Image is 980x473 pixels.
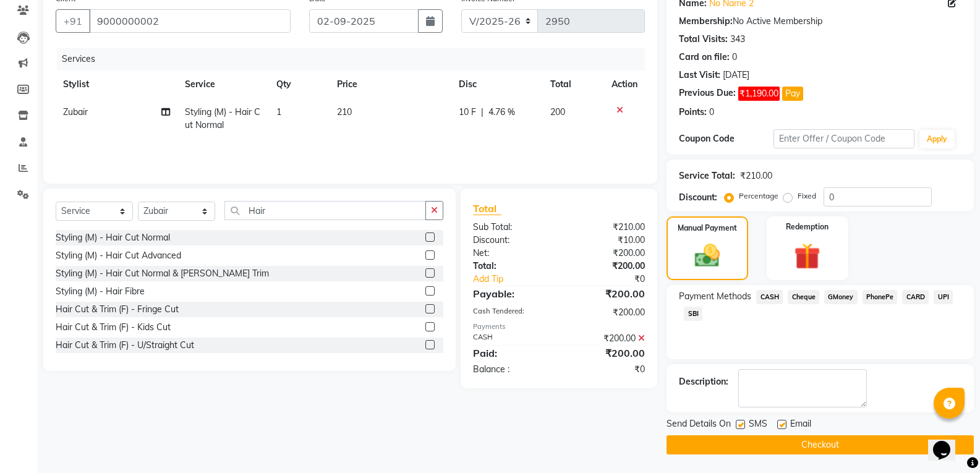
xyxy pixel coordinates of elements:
[790,417,811,433] span: Email
[56,231,170,244] div: Styling (M) - Hair Cut Normal
[863,290,898,304] span: PhonePe
[451,70,543,98] th: Disc
[559,234,654,247] div: ₹10.00
[740,169,772,182] div: ₹210.00
[559,286,654,301] div: ₹200.00
[464,273,575,286] a: Add Tip
[473,322,645,332] div: Payments
[56,267,269,280] div: Styling (M) - Hair Cut Normal & [PERSON_NAME] Trim
[679,87,736,101] div: Previous Due:
[464,363,559,376] div: Balance :
[723,69,749,82] div: [DATE]
[63,106,88,117] span: Zubair
[464,332,559,345] div: CASH
[177,70,269,98] th: Service
[679,106,707,119] div: Points:
[684,307,702,321] span: SBI
[464,247,559,260] div: Net:
[559,247,654,260] div: ₹200.00
[902,290,929,304] span: CARD
[559,260,654,273] div: ₹200.00
[604,70,645,98] th: Action
[687,241,728,270] img: _cash.svg
[459,106,476,119] span: 10 F
[756,290,783,304] span: CASH
[559,363,654,376] div: ₹0
[934,290,953,304] span: UPI
[749,417,767,433] span: SMS
[56,9,90,33] button: +91
[56,303,179,316] div: Hair Cut & Trim (F) - Fringe Cut
[276,106,281,117] span: 1
[464,234,559,247] div: Discount:
[559,346,654,360] div: ₹200.00
[919,130,955,148] button: Apply
[786,240,829,273] img: _gift.svg
[786,221,829,232] label: Redemption
[543,70,604,98] th: Total
[559,332,654,345] div: ₹200.00
[709,106,714,119] div: 0
[464,260,559,273] div: Total:
[559,221,654,234] div: ₹210.00
[269,70,330,98] th: Qty
[679,69,720,82] div: Last Visit:
[679,290,751,303] span: Payment Methods
[89,9,291,33] input: Search by Name/Mobile/Email/Code
[575,273,654,286] div: ₹0
[464,306,559,319] div: Cash Tendered:
[773,129,914,148] input: Enter Offer / Coupon Code
[224,201,426,220] input: Search or Scan
[56,70,177,98] th: Stylist
[56,249,181,262] div: Styling (M) - Hair Cut Advanced
[481,106,484,119] span: |
[730,33,745,46] div: 343
[56,285,145,298] div: Styling (M) - Hair Fibre
[679,375,728,388] div: Description:
[679,51,730,64] div: Card on file:
[488,106,515,119] span: 4.76 %
[798,190,816,202] label: Fixed
[732,51,737,64] div: 0
[738,87,780,101] span: ₹1,190.00
[739,190,778,202] label: Percentage
[330,70,451,98] th: Price
[667,435,974,454] button: Checkout
[928,424,968,461] iframe: chat widget
[824,290,858,304] span: GMoney
[679,15,961,28] div: No Active Membership
[667,417,731,433] span: Send Details On
[464,221,559,234] div: Sub Total:
[464,286,559,301] div: Payable:
[473,202,501,215] span: Total
[57,48,654,70] div: Services
[679,169,735,182] div: Service Total:
[56,339,194,352] div: Hair Cut & Trim (F) - U/Straight Cut
[679,132,773,145] div: Coupon Code
[337,106,352,117] span: 210
[559,306,654,319] div: ₹200.00
[464,346,559,360] div: Paid:
[788,290,819,304] span: Cheque
[678,223,737,234] label: Manual Payment
[679,191,717,204] div: Discount:
[679,15,733,28] div: Membership:
[185,106,260,130] span: Styling (M) - Hair Cut Normal
[550,106,565,117] span: 200
[782,87,803,101] button: Pay
[56,321,171,334] div: Hair Cut & Trim (F) - Kids Cut
[679,33,728,46] div: Total Visits:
